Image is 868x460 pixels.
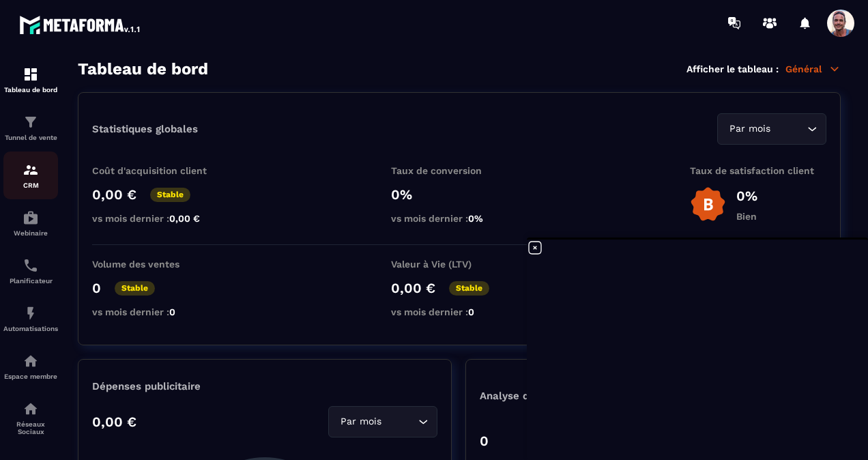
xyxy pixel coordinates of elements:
[150,188,190,202] p: Stable
[169,213,200,224] span: 0,00 €
[337,414,384,429] span: Par mois
[328,406,437,437] div: Search for option
[3,343,58,390] a: automationsautomationsEspace membre
[3,182,58,189] p: CRM
[23,66,39,83] img: formation
[3,295,58,343] a: automationsautomationsAutomatisations
[92,414,136,430] p: 0,00 €
[3,277,58,285] p: Planificateur
[391,280,435,296] p: 0,00 €
[92,123,198,135] p: Statistiques globales
[726,121,773,136] span: Par mois
[3,86,58,94] p: Tableau de bord
[3,390,58,446] a: social-networksocial-networkRéseaux Sociaux
[449,281,489,296] p: Stable
[23,305,39,321] img: automations
[78,59,208,78] h3: Tableau de bord
[480,433,489,449] p: 0
[3,199,58,247] a: automationsautomationsWebinaire
[391,306,527,317] p: vs mois dernier :
[3,373,58,380] p: Espace membre
[23,257,39,274] img: scheduler
[391,165,527,176] p: Taux de conversion
[736,188,757,204] p: 0%
[391,186,527,203] p: 0%
[785,63,841,75] p: Général
[3,229,58,237] p: Webinaire
[391,259,527,270] p: Valeur à Vie (LTV)
[686,63,779,74] p: Afficher le tableau :
[384,414,415,429] input: Search for option
[92,186,136,203] p: 0,00 €
[3,152,58,199] a: formationformationCRM
[468,306,474,317] span: 0
[3,56,58,104] a: formationformationTableau de bord
[717,113,826,145] div: Search for option
[3,420,58,435] p: Réseaux Sociaux
[92,306,229,317] p: vs mois dernier :
[690,186,726,222] img: b-badge-o.b3b20ee6.svg
[92,380,437,392] p: Dépenses publicitaire
[736,211,757,222] p: Bien
[92,259,229,270] p: Volume des ventes
[3,134,58,141] p: Tunnel de vente
[19,12,142,37] img: logo
[92,165,229,176] p: Coût d'acquisition client
[23,114,39,130] img: formation
[773,121,804,136] input: Search for option
[115,281,155,296] p: Stable
[92,213,229,224] p: vs mois dernier :
[468,213,483,224] span: 0%
[23,162,39,178] img: formation
[23,353,39,369] img: automations
[23,401,39,417] img: social-network
[92,280,101,296] p: 0
[391,213,527,224] p: vs mois dernier :
[3,325,58,332] p: Automatisations
[23,210,39,226] img: automations
[3,247,58,295] a: schedulerschedulerPlanificateur
[3,104,58,152] a: formationformationTunnel de vente
[169,306,175,317] span: 0
[480,390,653,402] p: Analyse des Leads
[690,165,826,176] p: Taux de satisfaction client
